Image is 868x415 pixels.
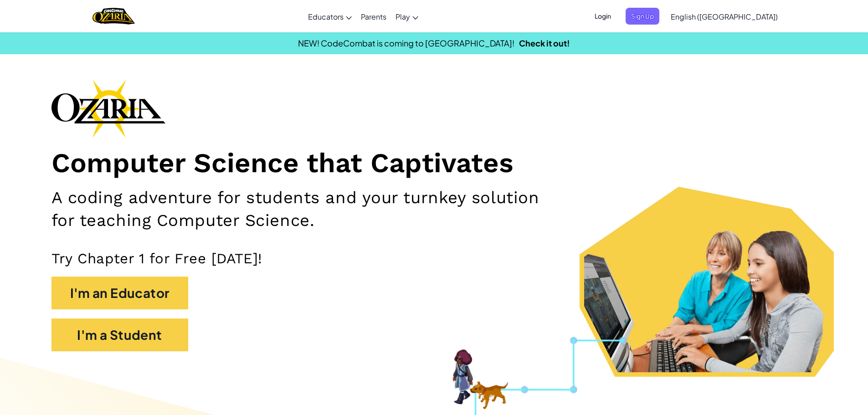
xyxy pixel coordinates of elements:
[51,318,188,351] button: I'm a Student
[298,38,514,48] span: NEW! CodeCombat is coming to [GEOGRAPHIC_DATA]!
[589,8,616,25] button: Login
[356,4,391,29] a: Parents
[626,8,659,25] button: Sign Up
[303,4,356,29] a: Educators
[51,147,817,180] h1: Computer Science that Captivates
[51,277,188,309] button: I'm an Educator
[92,7,135,26] img: Home
[671,12,778,21] span: English ([GEOGRAPHIC_DATA])
[51,250,817,267] p: Try Chapter 1 for Free [DATE]!
[51,186,565,231] h2: A coding adventure for students and your turnkey solution for teaching Computer Science.
[519,38,570,48] a: Check it out!
[395,12,410,21] span: Play
[666,4,782,29] a: English ([GEOGRAPHIC_DATA])
[391,4,423,29] a: Play
[308,12,344,21] span: Educators
[51,79,165,138] img: Ozaria branding logo
[92,7,135,26] a: Ozaria by CodeCombat logo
